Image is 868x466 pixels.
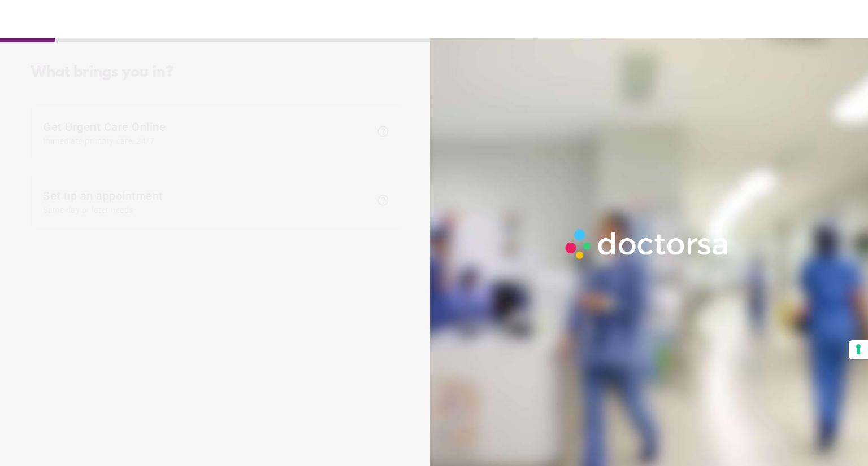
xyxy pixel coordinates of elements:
span: Set up an appointment [43,189,371,214]
span: help [376,194,390,207]
img: Logo-Doctorsa-trans-White-partial-flat.png [561,225,734,263]
span: Same day or later needs [43,205,371,214]
div: What brings you in? [31,64,402,81]
span: Get Urgent Care Online [43,120,371,146]
span: help [376,125,390,138]
button: Your consent preferences for tracking technologies [849,340,868,359]
span: Immediate primary care, 24/7 [43,137,371,146]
